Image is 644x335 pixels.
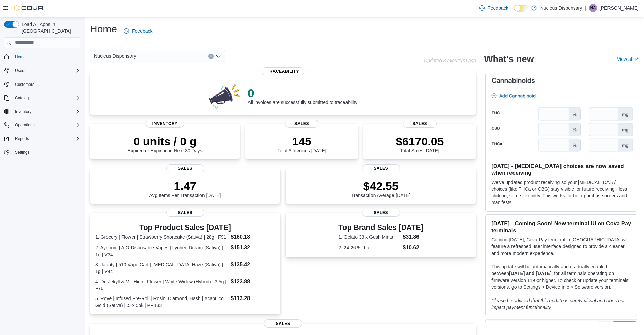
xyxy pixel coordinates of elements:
dt: 2. Ayrloom | AIO Disposable Vapes | Lychee Dream (Sativa) | 1g | V34 [95,244,228,258]
dd: $135.42 [231,261,275,269]
em: Please be advised that this update is purely visual and does not impact payment functionality. [491,298,625,310]
button: Reports [1,134,83,143]
h3: [DATE] - [MEDICAL_DATA] choices are now saved when receiving [491,163,631,176]
span: Sales [264,319,302,328]
img: Cova [14,5,44,11]
dd: $10.62 [403,244,423,252]
button: Users [12,67,28,75]
h3: Top Brand Sales [DATE] [338,223,423,232]
button: Users [1,66,83,75]
span: Home [15,54,26,60]
nav: Complex example [4,49,80,175]
h3: Top Product Sales [DATE] [95,223,275,232]
p: Coming [DATE], Cova Pay terminal in [GEOGRAPHIC_DATA] will feature a refreshed user interface des... [491,236,631,257]
input: Dark Mode [514,5,528,12]
p: 0 units / 0 g [128,135,202,148]
h3: [DATE] - Coming Soon! New terminal UI on Cova Pay terminals [491,220,631,234]
span: Catalog [12,94,80,102]
dd: $113.28 [231,294,275,303]
h2: What's new [484,54,534,65]
button: Clear input [208,54,214,59]
dd: $151.32 [231,244,275,252]
p: Updated 3 minute(s) ago [424,58,476,63]
button: Customers [1,79,83,89]
p: | [585,4,586,12]
button: Operations [12,121,38,129]
span: Sales [362,164,400,172]
span: Load All Apps in [GEOGRAPHIC_DATA] [19,21,80,34]
span: NA [590,4,596,12]
p: 145 [277,135,326,148]
p: Nucleus Dispensary [540,4,582,12]
span: Customers [12,80,80,89]
dt: 4. Dr. Jekyll & Mr. High | Flower | White Widow (Hybrid) | 3.5g | F76 [95,278,228,292]
dd: $31.86 [403,233,423,241]
h1: Home [90,22,117,36]
button: Inventory [1,107,83,116]
button: Home [1,52,83,62]
span: Sales [166,164,204,172]
dd: $123.88 [231,278,275,286]
span: Inventory [12,107,80,116]
p: 1.47 [149,179,221,193]
a: Home [12,53,28,61]
strong: [DATE] and [DATE] [509,271,551,276]
a: Customers [12,80,37,89]
p: We've updated product receiving so your [MEDICAL_DATA] choices (like THCa or CBG) stay visible fo... [491,179,631,206]
span: Inventory [146,120,184,128]
button: Open list of options [216,54,221,59]
p: This update will be automatically and gradually enabled between , for all terminals operating on ... [491,263,631,290]
span: Nucleus Dispensary [94,52,136,60]
div: Total Sales [DATE] [396,135,444,153]
div: All invoices are successfully submitted to traceability! [248,86,359,105]
span: Sales [166,209,204,217]
span: Reports [15,136,29,141]
span: Sales [403,120,437,128]
dt: 2. 24-26 % thc [338,244,400,251]
svg: External link [635,57,639,62]
a: Settings [12,148,32,157]
span: Operations [12,121,80,129]
span: Catalog [15,95,29,101]
dd: $160.18 [231,233,275,241]
span: Users [12,67,80,75]
span: Sales [285,120,319,128]
button: Catalog [12,94,31,102]
button: Catalog [1,93,83,103]
div: Avg Items Per Transaction [DATE] [149,179,221,198]
p: $42.55 [351,179,411,193]
span: Settings [12,148,80,157]
span: Home [12,53,80,61]
button: Reports [12,135,32,143]
span: Settings [15,150,29,155]
a: View allExternal link [617,56,639,62]
dt: 5. Rove | Infused Pre-Roll | Rosin, Diamond, Hash | Acapulco Gold (Sativa) | .5 x 5pk | PR133 [95,295,228,309]
div: Transaction Average [DATE] [351,179,411,198]
span: Feedback [487,5,508,11]
span: Users [15,68,25,73]
span: Operations [15,122,35,128]
span: Feedback [132,28,152,34]
span: Sales [362,209,400,217]
button: Operations [1,120,83,130]
p: [PERSON_NAME] [600,4,639,12]
dt: 3. Jaunty | 510 Vape Cart | [MEDICAL_DATA] Haze (Sativa) | 1g | V44 [95,261,228,275]
span: Traceability [262,67,305,75]
a: Feedback [477,1,511,15]
p: 0 [248,86,359,100]
div: Expired or Expiring in Next 30 Days [128,135,202,153]
div: Neil Ashmeade [589,4,597,12]
button: Inventory [12,107,34,116]
p: $6170.05 [396,135,444,148]
span: Inventory [15,109,31,114]
div: Total # Invoices [DATE] [277,135,326,153]
a: Feedback [121,24,155,38]
dt: 1. Gelato 33 x Gush Mints [338,234,400,240]
span: Customers [15,82,34,87]
dt: 1. Grocery | Flower | Strawberry Shortcake (Sativa) | 28g | F91 [95,234,228,240]
span: Reports [12,135,80,143]
button: Settings [1,147,83,157]
img: 0 [207,82,242,109]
